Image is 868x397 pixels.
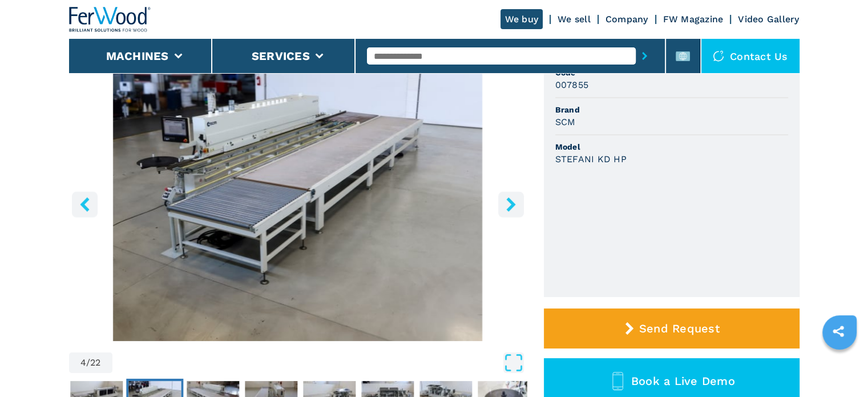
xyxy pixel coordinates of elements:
[115,352,524,373] button: Open Fullscreen
[639,322,720,335] span: Send Request
[69,64,527,341] div: Go to Slide 4
[605,14,648,25] a: Company
[555,153,627,166] h3: STEFANI KD HP
[701,39,800,73] div: Contact us
[558,14,591,25] a: We sell
[631,374,735,388] span: Book a Live Demo
[498,191,524,217] button: right-button
[72,191,98,217] button: left-button
[636,43,653,69] button: submit-button
[738,14,799,25] a: Video Gallery
[824,317,853,346] a: sharethis
[106,49,169,63] button: Machines
[252,49,310,63] button: Services
[90,358,101,367] span: 22
[86,358,90,367] span: /
[69,64,527,341] img: Single Edgebanders SCM STEFANI KD HP
[555,104,788,115] span: Brand
[555,115,576,129] h3: SCM
[663,14,724,25] a: FW Magazine
[80,358,86,367] span: 4
[500,9,543,29] a: We buy
[69,7,151,32] img: Ferwood
[544,308,800,348] button: Send Request
[713,50,724,62] img: Contact us
[555,78,589,91] h3: 007855
[819,346,859,388] iframe: Chat
[555,141,788,153] span: Model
